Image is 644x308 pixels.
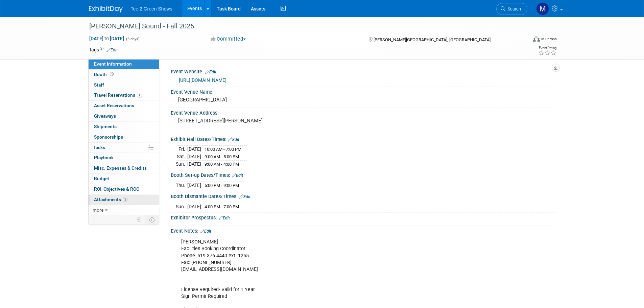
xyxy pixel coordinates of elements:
[87,20,517,32] div: [PERSON_NAME] Sound - Fall 2025
[187,182,201,189] td: [DATE]
[89,111,159,121] a: Giveaways
[103,36,110,41] span: to
[239,194,251,199] a: Edit
[187,203,201,210] td: [DATE]
[89,153,159,163] a: Playbook
[176,146,187,153] td: Fri.
[205,204,239,209] span: 4:00 PM - 7:00 PM
[106,48,118,52] a: Edit
[123,197,128,202] span: 3
[94,197,128,202] span: Attachments
[89,143,159,153] a: Tasks
[176,160,187,167] td: Sun.
[94,186,139,192] span: ROI, Objectives & ROO
[171,213,555,221] div: Exhibitor Prospectus:
[176,95,550,105] div: [GEOGRAPHIC_DATA]
[171,108,555,116] div: Event Venue Address:
[171,170,555,179] div: Booth Set-up Dates/Times:
[487,35,557,45] div: Event Format
[232,173,243,178] a: Edit
[94,165,147,171] span: Misc. Expenses & Credits
[171,134,555,143] div: Exhibit Hall Dates/Times:
[89,80,159,90] a: Staff
[228,137,239,142] a: Edit
[205,147,241,152] span: 10:00 AM - 7:00 PM
[89,184,159,194] a: ROI, Objectives & ROO
[536,2,549,15] img: Michael Kruger
[89,132,159,142] a: Sponsorships
[176,153,187,161] td: Sat.
[505,6,521,11] span: Search
[89,101,159,111] a: Asset Reservations
[125,37,140,41] span: (3 days)
[94,113,116,119] span: Giveaways
[205,154,239,159] span: 9:00 AM - 5:00 PM
[187,153,201,161] td: [DATE]
[538,46,556,50] div: Event Rating
[89,70,159,80] a: Booth
[109,72,115,77] span: Booth not reserved yet
[89,163,159,173] a: Misc. Expenses & Credits
[176,203,187,210] td: Sun.
[94,82,104,88] span: Staff
[187,160,201,167] td: [DATE]
[205,70,216,74] a: Edit
[89,90,159,100] a: Travel Reservations1
[94,61,132,67] span: Event Information
[89,122,159,132] a: Shipments
[134,215,145,224] td: Personalize Event Tab Strip
[541,37,557,42] div: In-Person
[89,59,159,69] a: Event Information
[374,37,491,42] span: [PERSON_NAME][GEOGRAPHIC_DATA], [GEOGRAPHIC_DATA]
[89,205,159,215] a: more
[94,124,117,129] span: Shipments
[171,87,555,95] div: Event Venue Name:
[171,191,555,200] div: Booth Dismantle Dates/Times:
[89,46,118,53] td: Tags
[179,77,226,83] a: [URL][DOMAIN_NAME]
[89,35,124,42] span: [DATE] [DATE]
[171,67,555,75] div: Event Website:
[208,35,248,43] button: Committed
[205,183,239,188] span: 5:00 PM - 9:00 PM
[137,93,142,98] span: 1
[187,146,201,153] td: [DATE]
[145,215,159,224] td: Toggle Event Tabs
[205,162,239,167] span: 9:00 AM - 4:00 PM
[176,182,187,189] td: Thu.
[219,216,230,220] a: Edit
[533,36,540,42] img: Format-Inperson.png
[178,118,324,124] pre: [STREET_ADDRESS][PERSON_NAME]
[94,155,114,160] span: Playbook
[171,226,555,235] div: Event Notes:
[200,229,211,234] a: Edit
[94,92,142,98] span: Travel Reservations
[89,6,123,13] img: ExhibitDay
[94,72,115,77] span: Booth
[94,176,109,181] span: Budget
[89,195,159,205] a: Attachments3
[93,145,105,150] span: Tasks
[94,134,123,140] span: Sponsorships
[94,103,134,108] span: Asset Reservations
[89,174,159,184] a: Budget
[131,6,172,11] span: Tee 2 Green Shows
[496,3,527,15] a: Search
[93,207,103,213] span: more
